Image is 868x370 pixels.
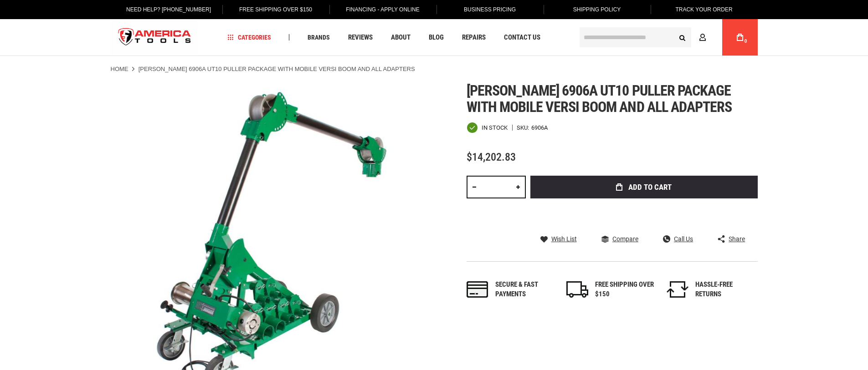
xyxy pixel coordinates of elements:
[227,34,271,41] span: Categories
[387,31,415,44] a: About
[223,31,275,44] a: Categories
[111,65,128,73] a: Home
[462,34,486,41] span: Repairs
[674,29,691,46] button: Search
[601,235,638,243] a: Compare
[612,236,638,242] span: Compare
[467,281,488,298] img: payments
[467,151,516,163] span: $14,202.83
[467,122,508,133] div: Availability
[391,34,411,41] span: About
[467,82,732,116] span: [PERSON_NAME] 6906a ut10 puller package with mobile versi boom and all adapters
[731,19,749,56] a: 0
[458,31,490,44] a: Repairs
[573,6,621,13] span: Shipping Policy
[111,20,199,55] a: store logo
[482,125,508,131] span: In stock
[111,20,199,55] img: America Tools
[308,34,330,41] span: Brands
[530,176,758,198] button: Add to Cart
[348,34,373,41] span: Reviews
[540,235,577,243] a: Wish List
[425,31,448,44] a: Blog
[745,39,747,44] span: 0
[303,31,334,44] a: Brands
[495,280,555,299] div: Secure & fast payments
[566,281,588,298] img: shipping
[628,183,672,191] span: Add to Cart
[663,235,693,243] a: Call Us
[500,31,544,44] a: Contact Us
[517,125,531,131] strong: SKU
[595,280,654,299] div: FREE SHIPPING OVER $150
[529,201,760,228] iframe: Secure express checkout frame
[429,34,444,41] span: Blog
[531,125,548,131] div: 6906A
[344,31,377,44] a: Reviews
[674,236,693,242] span: Call Us
[667,281,688,298] img: returns
[729,236,745,242] span: Share
[551,236,577,242] span: Wish List
[139,66,415,72] strong: [PERSON_NAME] 6906A UT10 PULLER PACKAGE WITH MOBILE VERSI BOOM AND ALL ADAPTERS
[695,280,755,299] div: HASSLE-FREE RETURNS
[504,34,540,41] span: Contact Us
